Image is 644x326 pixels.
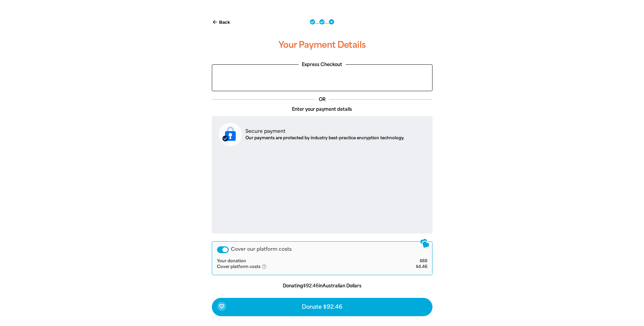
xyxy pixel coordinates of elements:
[212,106,433,113] p: Enter your payment details
[388,259,427,264] td: $88
[329,19,334,24] button: Navigate to step 3 of 3 to enter your payment details
[303,283,319,288] b: $92.46
[212,283,433,289] p: Donating in Australian Dollars
[245,128,404,135] p: Secure payment
[261,264,272,269] i: help_outlined
[217,259,388,264] td: Your donation
[217,151,427,228] iframe: Secure payment input frame
[209,16,233,28] button: Back
[310,19,315,24] button: Navigate to step 1 of 3 to enter your donation amount
[219,304,224,309] i: favorite_border
[302,304,343,310] span: Donate $92.46
[319,19,325,24] button: Navigate to step 2 of 3 to enter your details
[298,61,346,68] legend: Express Checkout
[216,68,429,87] iframe: PayPal-paypal
[388,264,427,270] td: $4.46
[245,135,404,141] p: Our payments are protected by industry best-practice encryption technology.
[217,264,388,270] td: Cover platform costs
[212,298,433,316] button: favorite_borderDonate $92.46
[212,34,433,56] h3: Your Payment Details
[217,246,229,253] button: Cover our platform costs
[315,96,329,103] p: OR
[212,19,218,25] i: arrow_back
